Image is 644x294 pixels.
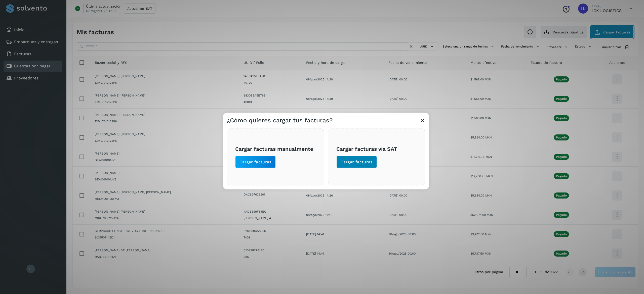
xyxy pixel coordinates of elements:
[227,117,333,124] h3: ¿Cómo quieres cargar tus facturas?
[235,145,316,152] h3: Cargar facturas manualmente
[336,156,377,168] button: Cargar facturas
[235,156,276,168] button: Cargar facturas
[341,159,373,165] span: Cargar facturas
[239,159,271,165] span: Cargar facturas
[336,145,417,152] h3: Cargar facturas vía SAT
